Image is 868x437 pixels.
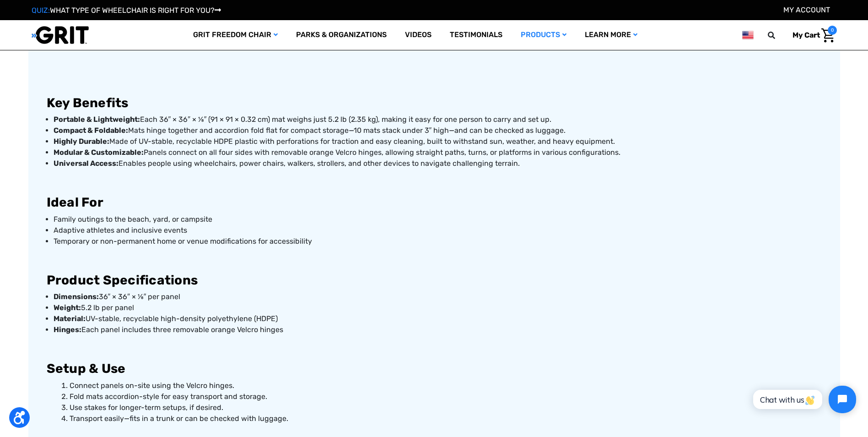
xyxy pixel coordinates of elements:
[54,214,822,225] p: Family outings to the beach, yard, or campsite
[70,413,822,424] p: Transport easily—fits in a trunk or can be checked with luggage.
[54,137,109,146] strong: Highly Durable:
[821,28,835,43] img: Cart
[783,5,830,14] a: Account
[54,303,81,312] strong: Weight:
[54,114,822,125] p: Each 36″ × 36″ × ⅛″ (91 × 91 × 0.32 cm) mat weighs just 5.2 lb (2.35 kg), making it easy for one ...
[441,20,512,50] a: Testimonials
[54,236,822,247] p: Temporary or non-permanent home or venue modifications for accessibility
[32,26,89,44] img: GRIT All-Terrain Wheelchair and Mobility Equipment
[54,126,128,135] strong: Compact & Foldable:
[70,380,822,391] p: Connect panels on-site using the Velcro hinges.
[828,26,837,35] span: 0
[54,125,822,136] p: Mats hinge together and accordion fold flat for compact storage—10 mats stack under 3″ high—and c...
[54,148,144,157] strong: Modular & Customizable:
[742,29,753,41] img: us.png
[47,273,198,288] strong: Product Specifications
[54,115,140,124] strong: Portable & Lightweight:
[54,291,822,302] p: 36″ × 36″ × ⅛″ per panel
[793,31,820,39] span: My Cart
[184,20,287,50] a: GRIT Freedom Chair
[54,313,822,324] p: UV-stable, recyclable high-density polyethylene (HDPE)
[70,402,822,413] p: Use stakes for longer-term setups, if desired.
[54,225,822,236] p: Adaptive athletes and inclusive events
[772,26,786,45] input: Search
[47,361,126,376] strong: Setup & Use
[786,26,837,45] a: Cart with 0 items
[54,302,822,313] p: 5.2 lb per panel
[54,158,822,169] p: Enables people using wheelchairs, power chairs, walkers, strollers, and other devices to navigate...
[743,378,864,421] iframe: Tidio Chat
[54,159,119,168] strong: Universal Access:
[54,314,86,323] strong: Material:
[512,20,576,50] a: Products
[47,195,103,210] strong: Ideal For
[32,6,50,15] span: QUIZ:
[54,324,822,335] p: Each panel includes three removable orange Velcro hinges
[287,20,396,50] a: Parks & Organizations
[70,391,822,402] p: Fold mats accordion-style for easy transport and storage.
[576,20,647,50] a: Learn More
[54,325,81,334] strong: Hinges:
[32,6,221,15] a: QUIZ:WHAT TYPE OF WHEELCHAIR IS RIGHT FOR YOU?
[54,136,822,147] p: Made of UV-stable, recyclable HDPE plastic with perforations for traction and easy cleaning, buil...
[54,292,99,301] strong: Dimensions:
[54,147,822,158] p: Panels connect on all four sides with removable orange Velcro hinges, allowing straight paths, tu...
[47,95,129,110] strong: Key Benefits
[396,20,441,50] a: Videos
